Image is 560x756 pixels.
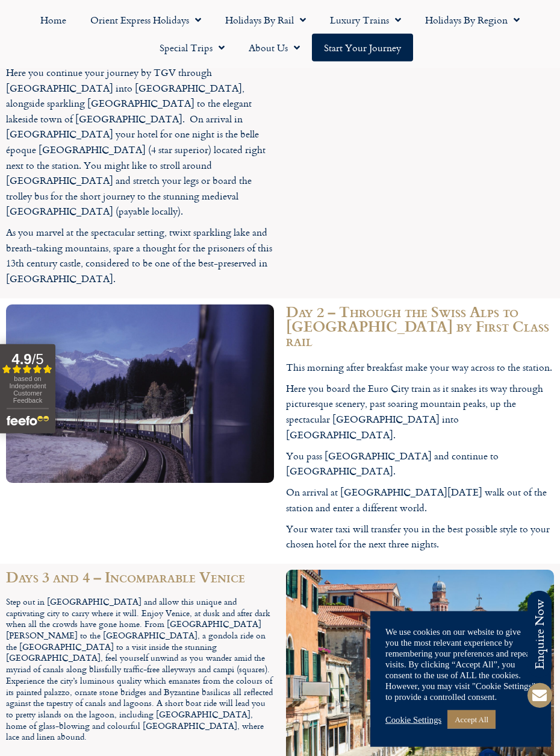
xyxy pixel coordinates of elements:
[385,714,441,725] a: Cookie Settings
[6,596,274,743] div: Step out in [GEOGRAPHIC_DATA] and allow this unique and captivating city to carry where it will. ...
[237,34,312,61] a: About Us
[148,34,237,61] a: Special Trips
[6,6,554,61] nav: Menu
[318,6,413,34] a: Luxury Trains
[6,65,274,219] p: Here you continue your journey by TGV through [GEOGRAPHIC_DATA] into [GEOGRAPHIC_DATA], alongside...
[28,6,78,34] a: Home
[286,304,554,348] h2: Day 2 – Through the Swiss Alps to [GEOGRAPHIC_DATA] by First Class rail
[413,6,532,34] a: Holidays by Region
[6,304,274,483] img: Orient Express Exterior View
[447,710,496,729] a: Accept All
[312,34,413,61] a: Start your Journey
[286,360,554,376] p: This morning after breakfast make your way across to the station.
[6,570,274,584] h2: Days 3 and 4 – Incomparable Venice
[385,626,536,702] div: We use cookies on our website to give you the most relevant experience by remembering your prefer...
[213,6,318,34] a: Holidays by Rail
[286,381,554,443] p: Here you board the Euro City train as it snakes its way through picturesque scenery, past soaring...
[286,485,554,515] p: On arrival at [GEOGRAPHIC_DATA][DATE] walk out of the station and enter a different world.
[286,521,554,552] p: Your water taxi will transfer you in the best possible style to your chosen hotel for the next th...
[6,225,274,286] p: As you marvel at the spectacular setting, twixt sparkling lake and breath-taking mountains, spare...
[286,449,554,479] p: You pass [GEOGRAPHIC_DATA] and continue to [GEOGRAPHIC_DATA].
[78,6,213,34] a: Orient Express Holidays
